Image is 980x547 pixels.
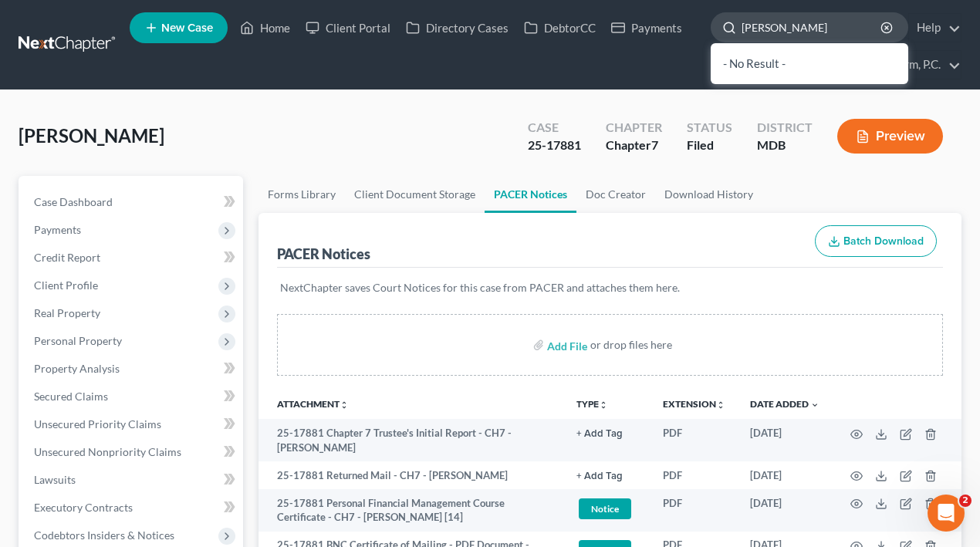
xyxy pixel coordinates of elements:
button: + Add Tag [576,471,623,481]
span: Batch Download [843,235,924,248]
div: Chapter [606,119,662,137]
a: Extensionunfold_more [663,398,725,410]
div: Case [528,119,581,137]
a: Client Portal [298,14,398,42]
iframe: Intercom live chat [928,495,965,532]
td: 25-17881 Returned Mail - CH7 - [PERSON_NAME] [259,461,565,489]
span: Executory Contracts [34,501,133,514]
td: [DATE] [738,461,832,489]
a: Download History [655,176,762,213]
a: Unsecured Nonpriority Claims [22,438,243,466]
span: Unsecured Priority Claims [34,417,161,431]
a: Help [909,14,961,42]
input: Search by name... [742,13,883,42]
a: Doc Creator [576,176,655,213]
div: - No Result - [711,43,908,84]
div: District [757,119,813,137]
i: unfold_more [716,400,725,410]
a: DebtorCC [516,14,603,42]
span: Codebtors Insiders & Notices [34,528,174,542]
a: Executory Contracts [22,494,243,522]
a: Property Analysis [22,355,243,383]
span: Secured Claims [34,390,108,403]
span: Client Profile [34,279,98,292]
p: NextChapter saves Court Notices for this case from PACER and attaches them here. [280,280,941,295]
i: unfold_more [599,400,608,410]
button: + Add Tag [576,429,623,439]
span: 2 [959,495,972,507]
a: + Add Tag [576,468,638,483]
button: Batch Download [815,225,937,258]
a: Client Document Storage [345,176,485,213]
div: 25-17881 [528,137,581,154]
div: Status [687,119,732,137]
a: Unsecured Priority Claims [22,410,243,438]
div: or drop files here [590,337,672,353]
span: Personal Property [34,334,122,347]
span: Unsecured Nonpriority Claims [34,445,181,458]
div: Chapter [606,137,662,154]
a: Lawsuits [22,466,243,494]
a: [PERSON_NAME] Law Firm, P.C. [770,51,961,79]
a: Credit Report [22,244,243,272]
a: Attachmentunfold_more [277,398,349,410]
i: expand_more [810,400,819,410]
td: PDF [651,419,738,461]
span: [PERSON_NAME] [19,124,164,147]
td: 25-17881 Personal Financial Management Course Certificate - CH7 - [PERSON_NAME] [14] [259,489,565,532]
a: PACER Notices [485,176,576,213]
a: Notice [576,496,638,522]
td: 25-17881 Chapter 7 Trustee's Initial Report - CH7 - [PERSON_NAME] [259,419,565,461]
a: Home [232,14,298,42]
a: Date Added expand_more [750,398,819,410]
td: PDF [651,489,738,532]
td: [DATE] [738,489,832,532]
span: Case Dashboard [34,195,113,208]
button: Preview [837,119,943,154]
div: MDB [757,137,813,154]
a: Case Dashboard [22,188,243,216]
span: New Case [161,22,213,34]
span: 7 [651,137,658,152]
a: Directory Cases [398,14,516,42]
i: unfold_more [340,400,349,410]
span: Payments [34,223,81,236]
span: Credit Report [34,251,100,264]
button: TYPEunfold_more [576,400,608,410]
a: Secured Claims [22,383,243,410]
div: PACER Notices [277,245,370,263]
span: Real Property [34,306,100,319]
a: Payments [603,14,690,42]
a: + Add Tag [576,426,638,441]
td: [DATE] [738,419,832,461]
td: PDF [651,461,738,489]
span: Notice [579,498,631,519]
span: Lawsuits [34,473,76,486]
div: Filed [687,137,732,154]
a: Forms Library [259,176,345,213]
span: Property Analysis [34,362,120,375]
